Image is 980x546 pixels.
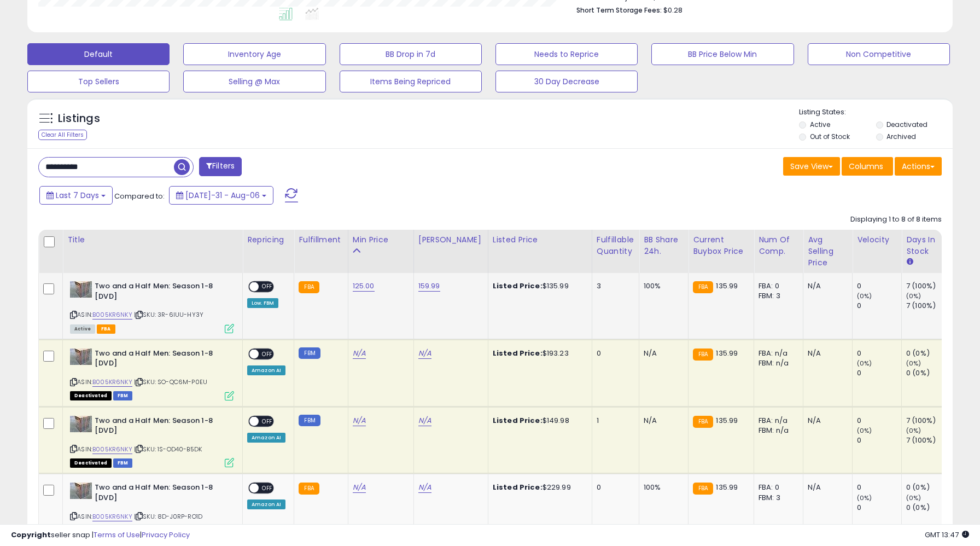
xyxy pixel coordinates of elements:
label: Active [810,120,830,129]
small: FBA [693,483,713,495]
a: B005KR6NKY [92,512,132,521]
div: 0 [857,483,901,492]
span: FBA [97,324,115,334]
button: Inventory Age [183,43,325,65]
div: Days In Stock [906,234,946,257]
button: Save View [783,157,840,176]
label: Out of Stock [810,132,850,141]
div: Amazon AI [247,433,285,443]
span: | SKU: 3R-6IUU-HY3Y [134,310,203,319]
div: 100% [644,483,680,492]
small: FBM [299,347,320,359]
a: Terms of Use [94,530,140,540]
a: 159.99 [418,281,440,292]
img: 51RdEQlJ9xL._SL40_.jpg [70,348,92,365]
div: Min Price [353,234,409,246]
div: Amazon AI [247,499,285,509]
button: Default [27,43,170,65]
div: $229.99 [493,483,584,492]
div: Fulfillment [299,234,343,246]
small: (0%) [857,493,872,502]
span: Columns [849,161,883,172]
div: 7 (100%) [906,435,950,445]
div: 0 [597,348,631,358]
b: Listed Price: [493,281,542,291]
div: N/A [644,416,680,426]
button: Last 7 Days [39,186,113,205]
b: Two and a Half Men: Season 1-8 [DVD] [95,483,227,506]
div: FBM: n/a [759,358,795,368]
div: FBM: 3 [759,291,795,301]
div: BB Share 24h. [644,234,684,257]
label: Deactivated [886,120,927,129]
small: FBA [693,416,713,428]
div: Velocity [857,234,897,246]
a: B005KR6NKY [92,310,132,320]
div: $193.23 [493,348,584,358]
small: (0%) [906,292,921,300]
span: Last 7 Days [56,190,99,201]
div: ASIN: [70,416,234,467]
span: OFF [259,484,276,493]
div: 0 [597,483,631,492]
span: | SKU: 1S-OD40-B5DK [134,445,202,454]
div: 0 (0%) [906,483,950,492]
a: Privacy Policy [142,530,190,540]
div: ASIN: [70,348,234,399]
h5: Listings [58,111,100,126]
div: N/A [808,281,844,291]
small: (0%) [906,426,921,435]
div: Current Buybox Price [693,234,749,257]
img: 51RdEQlJ9xL._SL40_.jpg [70,416,92,432]
div: N/A [808,483,844,492]
span: $0.28 [663,5,682,15]
a: N/A [418,348,431,359]
a: N/A [418,482,431,493]
div: $149.98 [493,416,584,426]
div: Amazon AI [247,365,285,375]
div: $135.99 [493,281,584,291]
strong: Copyright [11,530,51,540]
small: FBM [299,415,320,426]
div: 0 [857,281,901,291]
div: seller snap | | [11,530,190,541]
div: 3 [597,281,631,291]
div: 0 [857,368,901,378]
span: OFF [259,349,276,358]
div: 7 (100%) [906,416,950,426]
a: B005KR6NKY [92,377,132,387]
span: [DATE]-31 - Aug-06 [185,190,260,201]
span: 2025-08-14 13:47 GMT [925,530,969,540]
div: 0 [857,416,901,426]
button: Needs to Reprice [495,43,638,65]
div: 0 [857,503,901,513]
div: 7 (100%) [906,281,950,291]
div: FBM: n/a [759,426,795,435]
span: 135.99 [716,348,738,358]
b: Listed Price: [493,348,542,358]
button: Non Competitive [808,43,950,65]
div: FBM: 3 [759,493,795,503]
small: (0%) [857,359,872,368]
div: FBA: n/a [759,416,795,426]
div: Displaying 1 to 8 of 8 items [850,214,942,225]
small: Days In Stock. [906,257,913,267]
span: Compared to: [114,191,165,201]
div: N/A [644,348,680,358]
span: FBM [113,391,133,400]
div: 0 [857,348,901,358]
button: Selling @ Max [183,71,325,92]
div: 0 (0%) [906,368,950,378]
div: FBA: n/a [759,348,795,358]
small: FBA [693,281,713,293]
div: 0 [857,435,901,445]
div: ASIN: [70,281,234,332]
span: OFF [259,282,276,292]
b: Two and a Half Men: Season 1-8 [DVD] [95,416,227,439]
div: Title [67,234,238,246]
span: 135.99 [716,281,738,291]
a: N/A [353,415,366,426]
a: N/A [353,482,366,493]
a: 125.00 [353,281,375,292]
div: Fulfillable Quantity [597,234,634,257]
